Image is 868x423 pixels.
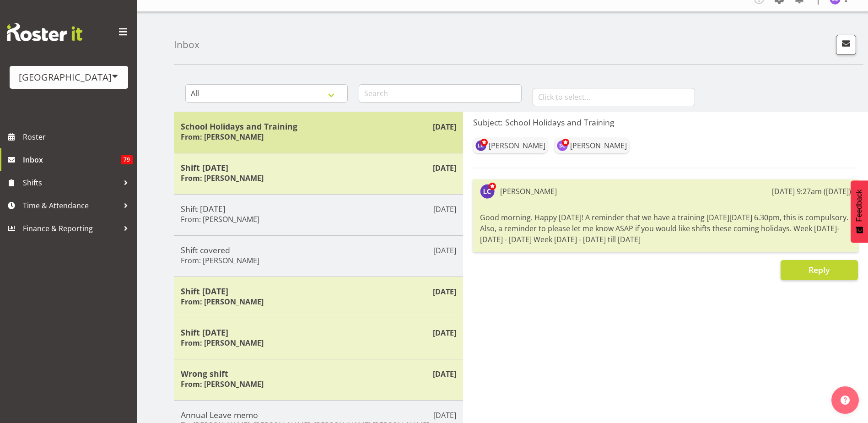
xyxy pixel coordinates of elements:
div: [PERSON_NAME] [500,186,557,197]
h6: From: [PERSON_NAME] [181,215,259,224]
p: [DATE] [433,163,456,174]
img: help-xxl-2.png [841,396,850,405]
p: [DATE] [433,204,456,215]
h4: Inbox [174,39,199,50]
span: Finance & Reporting [23,222,119,235]
span: Feedback [855,190,863,222]
span: Inbox [23,153,121,167]
button: Reply [781,260,858,280]
h6: From: [PERSON_NAME] [181,380,264,389]
h5: Shift [DATE] [181,163,456,173]
input: Click to select... [533,88,695,106]
img: laurie-cook11580.jpg [480,184,495,199]
button: Feedback - Show survey [851,180,868,243]
div: [PERSON_NAME] [570,140,627,151]
p: [DATE] [433,410,456,421]
h5: Shift [DATE] [181,204,456,214]
p: [DATE] [433,286,456,297]
h6: From: [PERSON_NAME] [181,256,259,265]
h5: Shift [DATE] [181,286,456,296]
h5: Shift [DATE] [181,327,456,337]
div: [PERSON_NAME] [489,140,545,151]
h5: Wrong shift [181,369,456,379]
h5: Subject: School Holidays and Training [473,117,858,127]
div: Good morning. Happy [DATE]! A reminder that we have a training [DATE][DATE] 6.30pm, this is compu... [480,210,851,247]
h5: Shift covered [181,245,456,255]
h6: From: [PERSON_NAME] [181,174,264,183]
h5: School Holidays and Training [181,121,456,131]
img: stephen-cook564.jpg [557,140,568,151]
span: Reply [809,264,830,275]
img: laurie-cook11580.jpg [475,140,486,151]
input: Search [359,84,521,103]
h6: From: [PERSON_NAME] [181,297,264,306]
img: Rosterit website logo [7,23,82,41]
span: 79 [121,155,133,164]
div: [DATE] 9:27am ([DATE]) [772,186,851,197]
p: [DATE] [433,327,456,338]
span: Roster [23,130,133,144]
p: [DATE] [433,245,456,256]
p: [DATE] [433,121,456,132]
p: [DATE] [433,369,456,380]
div: [GEOGRAPHIC_DATA] [19,70,119,84]
span: Shifts [23,176,119,190]
span: Time & Attendance [23,199,119,212]
h6: From: [PERSON_NAME] [181,132,264,141]
h6: From: [PERSON_NAME] [181,338,264,347]
h5: Annual Leave memo [181,410,456,420]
